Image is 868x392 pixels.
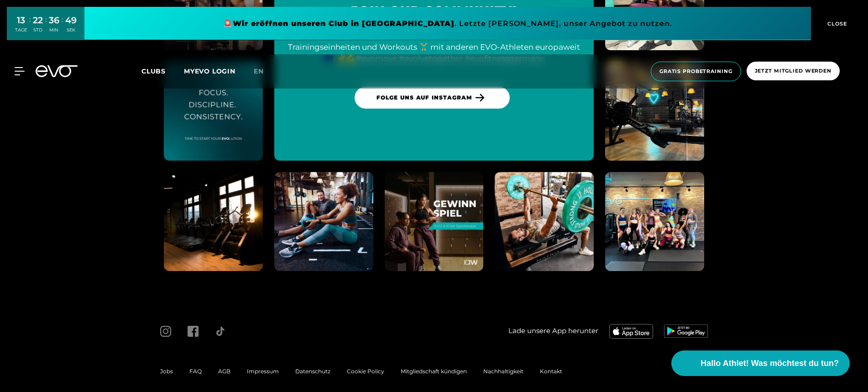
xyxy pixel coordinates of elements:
[62,15,63,39] div: :
[701,357,839,370] span: Hallo Athlet! Was möchtest du tun?
[540,368,562,375] a: Kontakt
[29,15,31,39] div: :
[33,27,43,33] div: STD
[141,67,166,75] span: Clubs
[671,350,850,376] button: Hallo Athlet! Was möchtest du tun?
[189,368,202,375] a: FAQ
[254,67,264,75] span: en
[164,62,263,161] img: evofitness instagram
[483,368,523,375] a: Nachhaltigkeit
[49,14,59,27] div: 36
[385,172,484,271] img: evofitness instagram
[811,7,861,40] button: CLOSE
[605,172,704,271] img: evofitness instagram
[141,67,184,75] a: Clubs
[164,172,263,271] img: evofitness instagram
[347,368,384,375] a: Cookie Policy
[376,94,472,102] span: Folge uns auf Instagram
[49,27,59,33] div: MIN
[295,368,330,375] a: Datenschutz
[65,27,77,33] div: SEK
[664,324,708,337] img: evofitness app
[355,87,510,109] a: Folge uns auf Instagram
[508,326,598,336] span: Lade unsere App herunter
[659,68,732,75] span: Gratis Probetraining
[755,67,831,75] span: Jetzt Mitglied werden
[15,27,27,33] div: TAGE
[609,324,653,339] img: evofitness app
[605,62,704,161] img: evofitness instagram
[15,14,27,27] div: 13
[495,172,594,271] img: evofitness instagram
[254,66,275,77] a: en
[648,62,744,81] a: Gratis Probetraining
[401,368,467,375] a: Mitgliedschaft kündigen
[247,368,279,375] a: Impressum
[65,14,77,27] div: 49
[274,172,373,271] img: evofitness instagram
[744,62,842,81] a: Jetzt Mitglied werden
[160,368,173,375] a: Jobs
[218,368,230,375] a: AGB
[184,67,235,75] a: MYEVO LOGIN
[825,20,847,28] span: CLOSE
[45,15,47,39] div: :
[33,14,43,27] div: 22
